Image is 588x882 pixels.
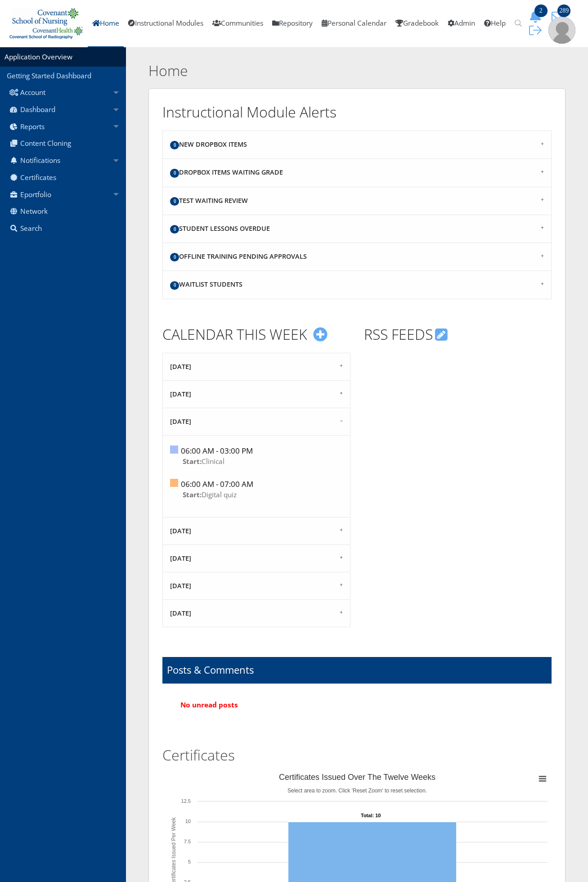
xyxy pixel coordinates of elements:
text: 7.5 [184,839,191,844]
button: 289 [548,10,571,23]
h2: CALENDAR THIS WEEK [162,324,350,345]
b: Start: [183,457,202,466]
a: 2 [526,11,548,21]
text: 5 [188,859,191,864]
h4: Test Waiting Review [170,196,544,206]
h4: Waitlist Students [170,280,544,289]
span: 0 [170,141,179,149]
h4: Offline Training Pending Approvals [170,252,544,261]
div: 06:00 AM - 03:00 PM [181,443,266,456]
h4: [DATE] [170,390,343,399]
span: 2 [534,4,548,17]
h4: [DATE] [170,526,343,535]
text: 10 [185,819,191,824]
i: Create Event [313,327,328,342]
tspan: Select area to zoom. Click 'Reset Zoom' to reset selection. [287,787,427,794]
tspan: Certificates Issued Over The Twelve Weeks [279,773,435,782]
tspan: Total [361,813,372,818]
div: No unread posts [171,691,552,720]
h4: [DATE] [170,417,343,426]
h1: Posts & Comments [167,663,254,677]
h4: New Dropbox Items [170,140,544,149]
h4: [DATE] [170,554,343,563]
div: 06:00 AM - 07:00 AM [181,476,266,490]
span: 0 [170,225,179,234]
span: 0 [170,253,179,261]
a: Start:Clinical [179,457,224,466]
img: user-profile-default-picture.png [548,17,575,44]
h4: Dropbox Items Waiting Grade [170,168,544,177]
a: 289 [548,11,571,21]
span: 0 [170,197,179,206]
text: 12.5 [181,798,191,804]
b: Start: [183,490,202,499]
h4: [DATE] [170,362,343,371]
span: 0 [170,169,179,177]
a: Application Overview [4,52,72,62]
h2: RSS FEEDS [364,324,552,345]
h4: [DATE] [170,581,343,590]
button: 2 [526,10,548,23]
h4: Student Lessons Overdue [170,224,544,234]
h4: [DATE] [170,609,343,618]
span: 289 [557,4,570,17]
h2: Instructional Module Alerts [162,102,552,122]
tspan: : 10 [372,813,381,818]
h2: Home [148,61,478,81]
h2: Certificates [162,745,552,765]
span: 0 [170,281,179,290]
a: Start:Digital quiz [179,490,237,499]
